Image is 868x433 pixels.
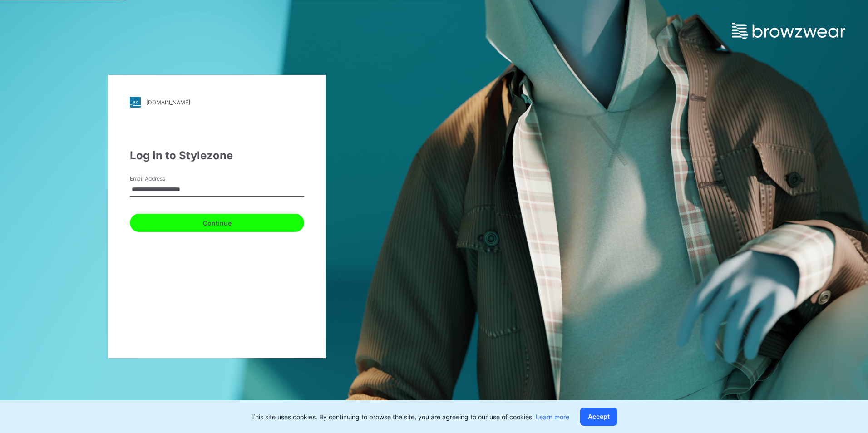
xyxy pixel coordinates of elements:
[130,97,141,108] img: stylezone-logo.562084cfcfab977791bfbf7441f1a819.svg
[251,412,569,422] p: This site uses cookies. By continuing to browse the site, you are agreeing to our use of cookies.
[130,175,193,183] label: Email Address
[580,408,617,426] button: Accept
[130,148,304,164] div: Log in to Stylezone
[536,413,569,421] a: Learn more
[130,214,304,232] button: Continue
[130,97,304,108] a: [DOMAIN_NAME]
[732,23,845,39] img: browzwear-logo.e42bd6dac1945053ebaf764b6aa21510.svg
[146,99,190,106] div: [DOMAIN_NAME]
